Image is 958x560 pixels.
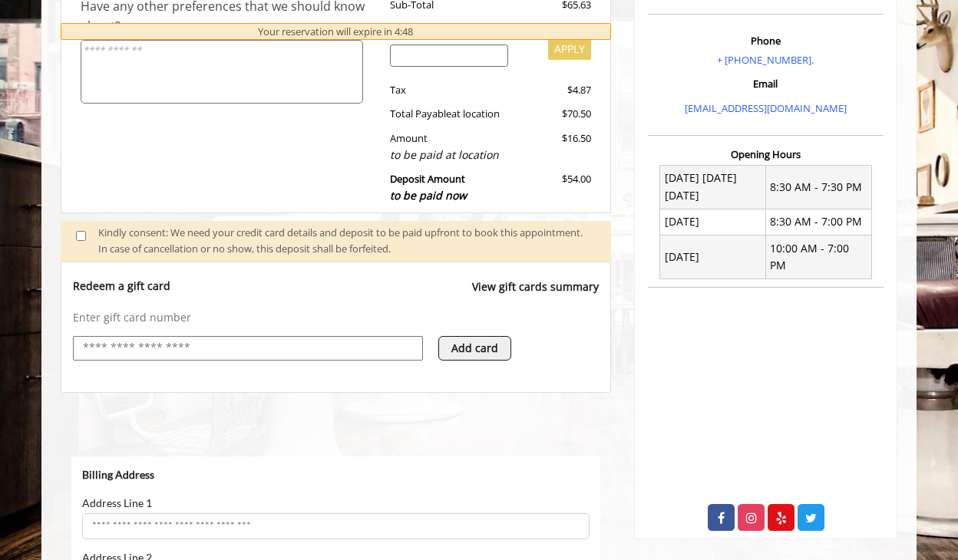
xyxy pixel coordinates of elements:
[548,38,591,60] button: APPLY
[765,236,871,279] td: 10:00 AM - 7:00 PM
[378,130,520,163] div: Amount
[73,310,599,325] p: Enter gift card number
[390,188,467,203] span: to be paid now
[652,78,880,89] h3: Email
[660,236,766,279] td: [DATE]
[390,147,509,163] div: to be paid at location
[378,82,520,98] div: Tax
[472,278,599,310] a: View gift cards summary
[652,35,880,46] h3: Phone
[438,336,511,361] button: Add card
[98,225,596,257] div: Kindly consent: We need your credit card details and deposit to be paid upfront to book this appo...
[61,23,611,41] div: Your reservation will expire in 4:48
[11,203,58,216] label: Zip Code
[11,94,81,107] label: Address Line 2
[520,82,590,98] div: $4.87
[11,12,83,25] b: Billing Address
[378,106,520,122] div: Total Payable
[717,53,814,67] a: + [PHONE_NUMBER].
[765,165,871,209] td: 8:30 AM - 7:30 PM
[73,278,170,294] p: Redeem a gift card
[685,101,847,115] a: [EMAIL_ADDRESS][DOMAIN_NAME]
[378,21,591,37] div: Code
[765,209,871,235] td: 8:30 AM - 7:00 PM
[520,171,590,204] div: $54.00
[648,149,884,160] h3: Opening Hours
[520,106,590,122] div: $70.50
[451,107,500,120] span: at location
[11,40,81,53] label: Address Line 1
[11,258,55,271] label: Country
[660,165,766,209] td: [DATE] [DATE] [DATE]
[390,172,467,203] b: Deposit Amount
[660,209,766,235] td: [DATE]
[471,312,519,336] button: Submit
[520,130,590,163] div: $16.50
[11,149,31,162] label: City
